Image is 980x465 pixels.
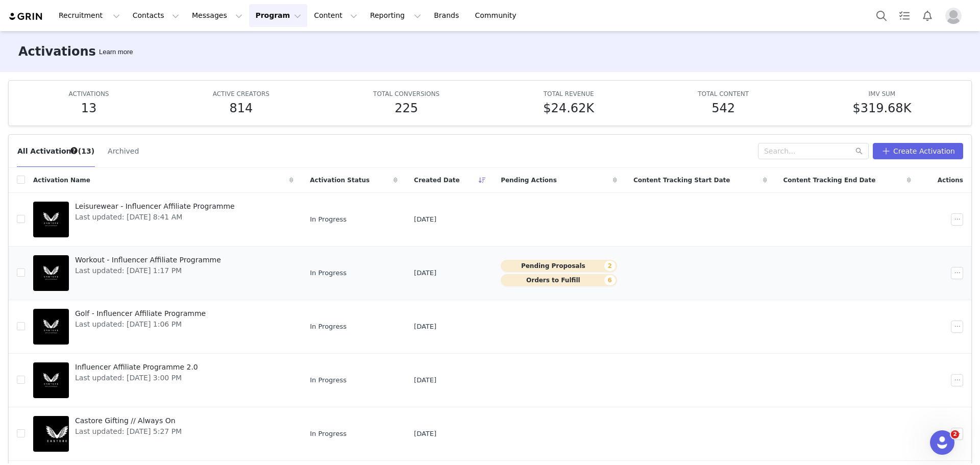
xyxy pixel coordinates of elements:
[33,360,293,401] a: Influencer Affiliate Programme 2.0Last updated: [DATE] 3:00 PM
[501,260,617,272] button: Pending Proposals2
[75,362,198,373] span: Influencer Affiliate Programme 2.0
[310,375,347,385] span: In Progress
[428,4,468,27] a: Brands
[395,99,418,117] h5: 225
[783,176,876,185] span: Content Tracking End Date
[308,4,363,27] button: Content
[75,415,182,426] span: Castore Gifting // Always On
[69,90,109,97] span: ACTIVATIONS
[75,201,235,212] span: Leisurewear - Influencer Affiliate Programme
[414,176,460,185] span: Created Date
[69,146,79,155] div: Tooltip anchor
[33,253,293,293] a: Workout - Influencer Affiliate ProgrammeLast updated: [DATE] 1:17 PM
[81,99,97,117] h5: 13
[919,169,971,191] div: Actions
[501,176,557,185] span: Pending Actions
[75,426,182,437] span: Last updated: [DATE] 5:27 PM
[249,4,307,27] button: Program
[869,90,896,97] span: IMV SUM
[75,255,221,265] span: Workout - Influencer Affiliate Programme
[633,176,730,185] span: Content Tracking Start Date
[543,99,594,117] h5: $24.62K
[698,90,749,97] span: TOTAL CONTENT
[310,214,347,225] span: In Progress
[310,268,347,278] span: In Progress
[310,429,347,439] span: In Progress
[501,274,617,286] button: Orders to Fulfill6
[414,375,436,385] span: [DATE]
[75,319,206,330] span: Last updated: [DATE] 1:06 PM
[712,99,735,117] h5: 542
[893,4,916,27] a: Tasks
[97,47,135,57] div: Tooltip anchor
[107,143,139,159] button: Archived
[8,12,44,21] img: grin logo
[414,322,436,332] span: [DATE]
[855,148,863,155] i: icon: search
[544,90,594,97] span: TOTAL REVENUE
[17,143,95,159] button: All Activations (13)
[373,90,439,97] span: TOTAL CONVERSIONS
[870,4,893,27] button: Search
[852,99,911,117] h5: $319.68K
[951,430,959,438] span: 2
[53,4,126,27] button: Recruitment
[75,265,221,276] span: Last updated: [DATE] 1:17 PM
[310,176,370,185] span: Activation Status
[229,99,253,117] h5: 814
[414,268,436,278] span: [DATE]
[873,143,963,159] button: Create Activation
[33,199,293,240] a: Leisurewear - Influencer Affiliate ProgrammeLast updated: [DATE] 8:41 AM
[186,4,249,27] button: Messages
[310,322,347,332] span: In Progress
[364,4,427,27] button: Reporting
[213,90,269,97] span: ACTIVE CREATORS
[75,373,198,383] span: Last updated: [DATE] 3:00 PM
[414,214,436,225] span: [DATE]
[469,4,527,27] a: Community
[33,176,90,185] span: Activation Name
[127,4,185,27] button: Contacts
[758,143,869,159] input: Search...
[414,429,436,439] span: [DATE]
[33,413,293,454] a: Castore Gifting // Always OnLast updated: [DATE] 5:27 PM
[75,308,206,319] span: Golf - Influencer Affiliate Programme
[945,8,962,24] img: placeholder-profile.jpg
[18,42,96,61] h3: Activations
[939,8,972,24] button: Profile
[75,212,235,223] span: Last updated: [DATE] 8:41 AM
[33,306,293,347] a: Golf - Influencer Affiliate ProgrammeLast updated: [DATE] 1:06 PM
[916,4,939,27] button: Notifications
[930,430,954,455] iframe: Intercom live chat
